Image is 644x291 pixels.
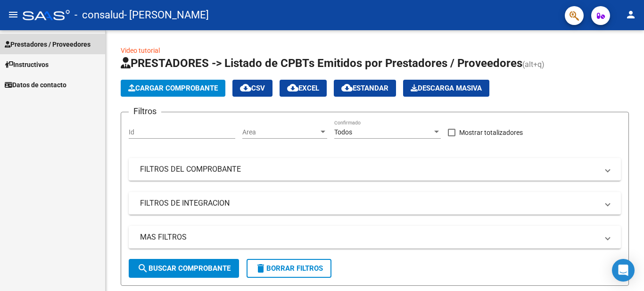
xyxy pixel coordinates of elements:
[232,80,272,97] button: CSV
[140,198,598,208] mat-panel-title: FILTROS DE INTEGRACION
[341,82,353,93] mat-icon: cloud_download
[124,5,209,25] span: - [PERSON_NAME]
[140,232,598,242] mat-panel-title: MAS FILTROS
[121,80,225,97] button: Cargar Comprobante
[74,5,124,25] span: - consalud
[129,259,239,278] button: Buscar Comprobante
[140,164,598,175] mat-panel-title: FILTROS DEL COMPROBANTE
[128,84,218,92] span: Cargar Comprobante
[121,57,522,70] span: PRESTADORES -> Listado de CPBTs Emitidos por Prestadores / Proveedores
[129,192,621,215] mat-expansion-panel-header: FILTROS DE INTEGRACION
[411,84,482,92] span: Descarga Masiva
[280,80,327,97] button: EXCEL
[287,82,298,93] mat-icon: cloud_download
[247,259,331,278] button: Borrar Filtros
[403,80,489,97] button: Descarga Masiva
[240,84,265,92] span: CSV
[612,259,635,282] div: Open Intercom Messenger
[255,263,266,274] mat-icon: delete
[287,84,319,92] span: EXCEL
[522,60,545,69] span: (alt+q)
[8,9,19,20] mat-icon: menu
[625,9,636,20] mat-icon: person
[5,59,49,70] span: Instructivos
[129,158,621,181] mat-expansion-panel-header: FILTROS DEL COMPROBANTE
[255,264,323,273] span: Borrar Filtros
[137,263,149,274] mat-icon: search
[334,128,352,136] span: Todos
[341,84,388,92] span: Estandar
[121,47,160,54] a: Video tutorial
[129,105,161,118] h3: Filtros
[129,226,621,249] mat-expansion-panel-header: MAS FILTROS
[403,80,489,97] app-download-masive: Descarga masiva de comprobantes (adjuntos)
[240,82,251,93] mat-icon: cloud_download
[5,39,91,50] span: Prestadores / Proveedores
[5,80,66,90] span: Datos de contacto
[459,127,523,138] span: Mostrar totalizadores
[242,128,319,136] span: Area
[334,80,396,97] button: Estandar
[137,264,231,273] span: Buscar Comprobante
